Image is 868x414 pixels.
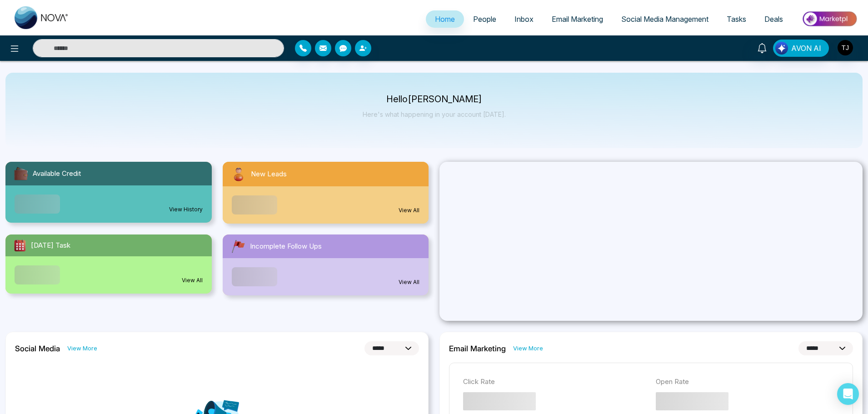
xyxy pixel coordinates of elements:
a: Email Marketing [543,10,612,28]
span: Incomplete Follow Ups [250,241,322,252]
span: Social Media Management [621,15,708,24]
a: View All [182,276,203,284]
a: Social Media Management [612,10,718,28]
h2: Email Marketing [449,344,506,353]
span: People [473,15,496,24]
button: AVON AI [773,40,829,57]
img: User Avatar [838,40,853,55]
a: People [464,10,505,28]
span: Tasks [727,15,746,24]
a: Home [426,10,464,28]
p: Open Rate [656,377,839,387]
p: Hello [PERSON_NAME] [363,95,506,103]
a: Incomplete Follow UpsView All [217,234,434,295]
a: View All [399,278,419,286]
span: Inbox [514,15,534,24]
span: Home [435,15,455,24]
a: Tasks [718,10,755,28]
img: Market-place.gif [797,9,863,29]
span: [DATE] Task [31,240,70,251]
a: View All [399,206,419,214]
img: todayTask.svg [13,238,27,253]
img: Nova CRM Logo [15,6,69,29]
span: New Leads [251,169,287,180]
p: Here's what happening in your account [DATE]. [363,110,506,118]
a: New LeadsView All [217,162,434,224]
img: Lead Flow [775,42,788,55]
img: followUps.svg [230,238,246,254]
a: View History [169,205,203,214]
span: Email Marketing [552,15,603,24]
a: Inbox [505,10,543,28]
a: View More [513,344,543,353]
div: Open Intercom Messenger [837,383,859,405]
a: View More [67,344,97,353]
a: Deals [755,10,792,28]
p: Click Rate [463,377,647,387]
img: newLeads.svg [230,165,247,183]
span: Deals [764,15,783,24]
span: AVON AI [791,43,821,54]
h2: Social Media [15,344,60,353]
img: availableCredit.svg [13,165,29,182]
span: Available Credit [33,169,81,179]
